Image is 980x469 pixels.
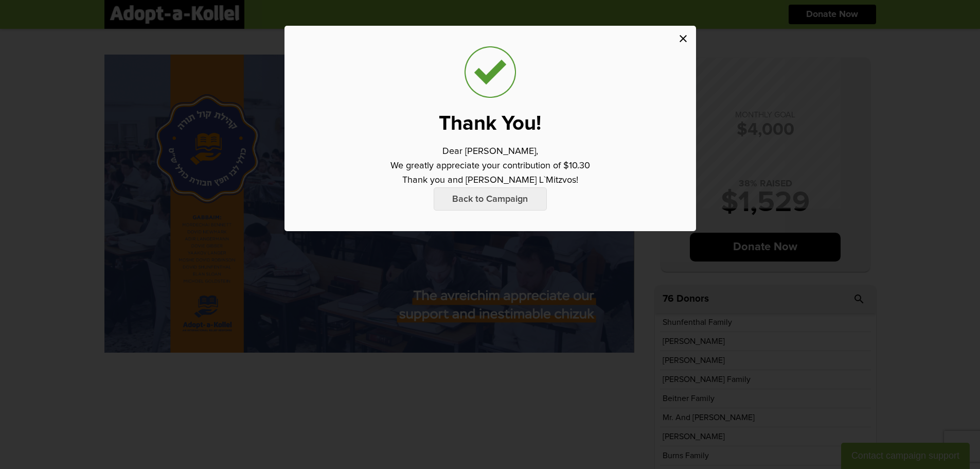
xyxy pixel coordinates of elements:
p: We greatly appreciate your contribution of $10.30 [390,159,590,173]
p: Dear [PERSON_NAME], [442,144,538,159]
p: Thank you and [PERSON_NAME] L`Mitzvos! [402,173,578,187]
img: check_trans_bg.png [465,46,516,98]
i: close [677,32,689,45]
p: Back to Campaign [434,187,547,211]
p: Thank You! [439,113,541,134]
